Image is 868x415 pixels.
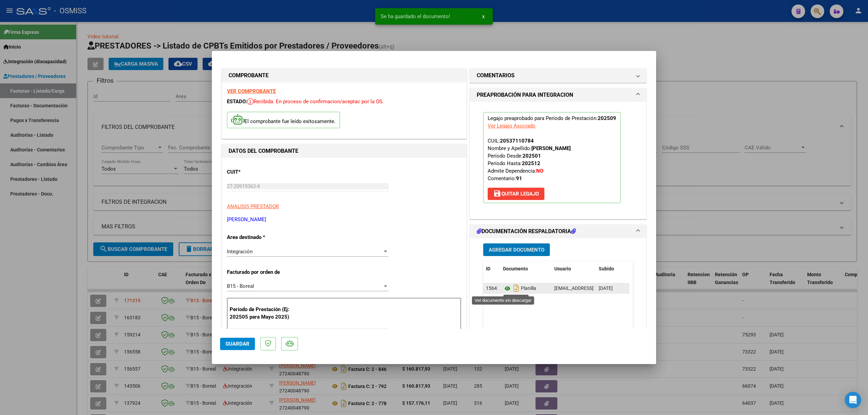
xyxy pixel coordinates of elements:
[470,225,646,238] mat-expansion-panel-header: DOCUMENTACIÓN RESPALDATORIA
[488,122,535,130] div: Ver Legajo Asociado
[477,71,515,80] h1: COMENTARIOS
[227,249,253,255] span: Integración
[483,112,621,203] p: Legajo preaprobado para Período de Prestación:
[488,188,544,200] button: Quitar Legajo
[483,262,500,276] datatable-header-cell: ID
[227,216,461,224] p: [PERSON_NAME]
[227,88,276,94] a: VER COMPROBANTE
[227,203,279,210] span: ANALISIS PRESTADOR
[500,262,552,276] datatable-header-cell: Documento
[477,227,576,236] h1: DOCUMENTACIÓN RESPALDATORIA
[599,266,614,271] span: Subido
[220,338,255,350] button: Guardar
[493,191,539,197] span: Quitar Legajo
[486,285,502,291] span: 156453
[522,160,540,166] strong: 202512
[227,112,340,129] p: El comprobante fue leído exitosamente.
[552,262,596,276] datatable-header-cell: Usuario
[493,189,501,198] mat-icon: save
[227,233,297,241] p: Area destinado *
[503,266,528,271] span: Documento
[381,13,450,20] span: Se ha guardado el documento!
[489,247,544,253] span: Agregar Documento
[536,168,543,174] strong: NO
[470,88,646,102] mat-expansion-panel-header: PREAPROBACIÓN PARA INTEGRACION
[482,13,485,19] span: x
[488,175,522,182] span: Comentario:
[226,341,249,347] span: Guardar
[503,286,536,291] span: Planilla
[483,243,550,256] button: Agregar Documento
[523,153,541,159] strong: 202501
[227,268,297,276] p: Facturado por orden de
[227,168,297,176] p: CUIT
[599,285,613,291] span: [DATE]
[470,238,646,380] div: DOCUMENTACIÓN RESPALDATORIA
[596,262,630,276] datatable-header-cell: Subido
[477,10,490,23] button: x
[486,266,490,271] span: ID
[512,283,521,294] i: Descargar documento
[516,175,522,182] strong: 91
[230,306,298,321] p: Período de Prestación (Ej: 202505 para Mayo 2025)
[531,145,571,151] strong: [PERSON_NAME]
[500,137,534,145] div: 20537110784
[477,91,573,99] h1: PREAPROBACIÓN PARA INTEGRACION
[598,115,616,121] strong: 202509
[845,392,861,408] div: Open Intercom Messenger
[470,69,646,82] mat-expansion-panel-header: COMENTARIOS
[227,98,247,105] span: ESTADO:
[229,148,298,154] strong: DATOS DEL COMPROBANTE
[247,98,384,105] span: Recibida. En proceso de confirmacion/aceptac por la OS.
[554,266,571,271] span: Usuario
[488,138,571,182] span: CUIL: Nombre y Apellido: Período Desde: Período Hasta: Admite Dependencia:
[227,283,254,289] span: B15 - Boreal
[470,102,646,219] div: PREAPROBACIÓN PARA INTEGRACION
[554,285,670,291] span: [EMAIL_ADDRESS][DOMAIN_NAME] - [PERSON_NAME]
[229,72,269,79] strong: COMPROBANTE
